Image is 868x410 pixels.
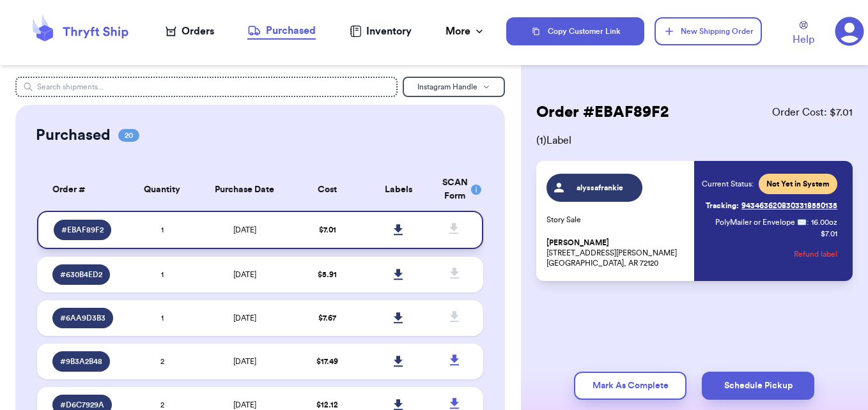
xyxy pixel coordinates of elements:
[793,21,814,47] a: Help
[247,23,316,38] div: Purchased
[37,169,127,211] th: Order #
[233,314,256,322] span: [DATE]
[793,32,814,47] span: Help
[574,372,686,400] button: Mark As Complete
[161,226,164,234] span: 1
[536,102,669,123] h2: Order # EBAF89F2
[247,23,316,40] a: Purchased
[316,358,338,365] span: $ 17.49
[417,83,477,91] span: Instagram Handle
[403,77,505,97] button: Instagram Handle
[350,24,412,39] a: Inventory
[233,358,256,365] span: [DATE]
[446,24,486,39] div: More
[546,215,687,225] p: Story Sale
[706,201,739,211] span: Tracking:
[15,77,398,97] input: Search shipments...
[655,17,762,45] button: New Shipping Order
[60,400,104,410] span: # D6C7929A
[766,179,830,189] span: Not Yet in System
[233,226,256,234] span: [DATE]
[702,179,754,189] span: Current Status:
[570,183,630,193] span: alyssafrankie
[442,176,469,203] div: SCAN Form
[127,169,198,211] th: Quantity
[198,169,292,211] th: Purchase Date
[363,169,435,211] th: Labels
[233,401,256,409] span: [DATE]
[291,169,363,211] th: Cost
[821,229,837,239] p: $ 7.01
[161,271,164,278] span: 1
[811,217,837,227] span: 16.00 oz
[546,238,609,248] span: [PERSON_NAME]
[233,271,256,278] span: [DATE]
[61,225,104,235] span: # EBAF89F2
[536,133,853,148] span: ( 1 ) Label
[715,218,807,226] span: PolyMailer or Envelope ✉️
[794,240,837,268] button: Refund label
[118,129,139,142] span: 20
[706,195,837,216] a: Tracking:9434636208303318550135
[36,125,111,146] h2: Purchased
[166,24,214,39] a: Orders
[506,17,644,45] button: Copy Customer Link
[160,401,164,409] span: 2
[60,313,105,323] span: # 6AA9D3B3
[702,372,814,400] button: Schedule Pickup
[546,238,687,268] p: [STREET_ADDRESS][PERSON_NAME] [GEOGRAPHIC_DATA], AR 72120
[160,358,164,365] span: 2
[318,314,336,322] span: $ 7.67
[60,356,102,367] span: # 9B3A2B48
[807,217,809,227] span: :
[161,314,164,322] span: 1
[316,401,338,409] span: $ 12.12
[319,226,336,234] span: $ 7.01
[318,271,337,278] span: $ 5.91
[835,17,864,46] a: 3
[772,105,853,120] span: Order Cost: $ 7.01
[60,270,102,280] span: # 630B4ED2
